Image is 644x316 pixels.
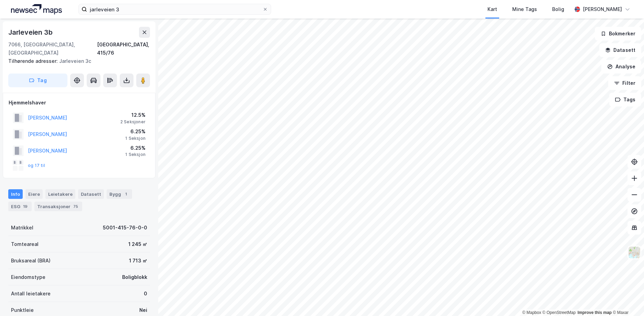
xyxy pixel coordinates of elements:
[128,240,147,248] div: 1 245 ㎡
[487,5,497,13] div: Kart
[11,240,39,248] div: Tomteareal
[8,57,144,65] div: Jarleveien 3c
[103,224,147,232] div: 5001-415-76-0-0
[610,283,644,316] div: Kontrollprogram for chat
[11,224,33,232] div: Matrikkel
[608,76,641,90] button: Filter
[599,43,641,57] button: Datasett
[122,191,129,197] div: 1
[125,136,146,141] div: 1 Seksjon
[601,60,641,74] button: Analyse
[87,4,262,14] input: Søk på adresse, matrikkel, gårdeiere, leietakere eller personer
[122,273,147,281] div: Boligblokk
[11,306,34,314] div: Punktleie
[25,189,43,199] div: Eiere
[78,189,104,199] div: Datasett
[11,257,51,265] div: Bruksareal (BRA)
[125,144,146,152] div: 6.25%
[8,189,23,199] div: Info
[107,189,132,199] div: Bygg
[552,5,564,13] div: Bolig
[522,310,541,315] a: Mapbox
[512,5,537,13] div: Mine Tags
[609,93,641,106] button: Tags
[144,290,147,298] div: 0
[8,202,32,211] div: ESG
[8,74,67,87] button: Tag
[628,246,641,259] img: Z
[72,203,79,210] div: 75
[8,58,59,64] span: Tilhørende adresser:
[11,4,62,14] img: logo.a4113a55bc3d86da70a041830d287a7e.svg
[8,27,54,38] div: Jarleveien 3b
[578,310,612,315] a: Improve this map
[610,283,644,316] iframe: Chat Widget
[125,127,146,136] div: 6.25%
[595,27,641,41] button: Bokmerker
[583,5,622,13] div: [PERSON_NAME]
[8,41,97,57] div: 7066, [GEOGRAPHIC_DATA], [GEOGRAPHIC_DATA]
[125,152,146,157] div: 1 Seksjon
[34,202,82,211] div: Transaksjoner
[11,273,45,281] div: Eiendomstype
[97,41,150,57] div: [GEOGRAPHIC_DATA], 415/76
[45,189,75,199] div: Leietakere
[9,99,150,107] div: Hjemmelshaver
[120,119,146,125] div: 2 Seksjoner
[22,203,29,210] div: 19
[11,290,51,298] div: Antall leietakere
[543,310,576,315] a: OpenStreetMap
[129,257,147,265] div: 1 713 ㎡
[139,306,147,314] div: Nei
[120,111,146,119] div: 12.5%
